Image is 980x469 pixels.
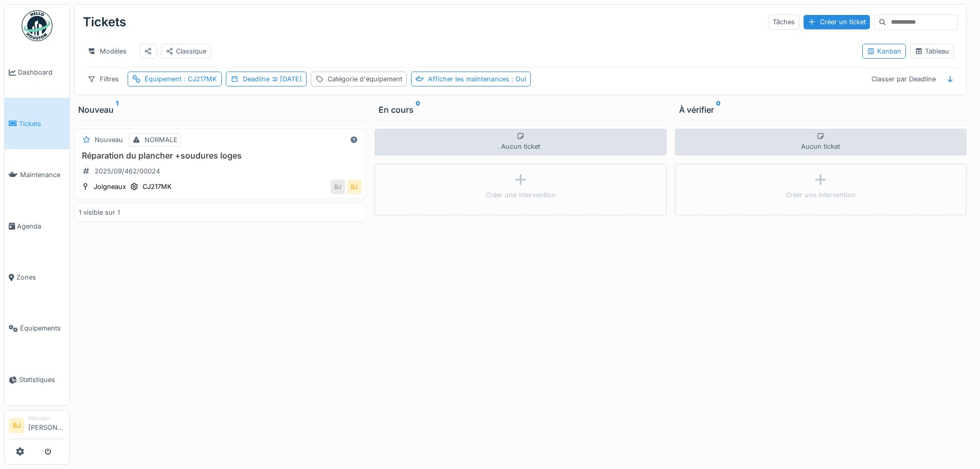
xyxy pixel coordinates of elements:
div: Joigneaux [94,182,126,192]
h3: Réparation du plancher +soudures loges [79,151,362,161]
div: Filtres [83,72,123,86]
div: Tâches [768,14,799,29]
span: Dashboard [18,67,65,77]
span: Maintenance [20,170,65,180]
div: Classique [166,46,206,56]
div: Créer une intervention [786,190,856,200]
span: Zones [16,272,65,282]
div: Afficher les maintenances [428,74,526,84]
span: Statistiques [19,375,65,385]
a: Agenda [5,200,69,251]
div: CJ217MK [142,182,172,192]
a: BJ Manager[PERSON_NAME] [9,414,65,439]
div: Nouveau [95,135,123,145]
div: Tickets [83,9,126,36]
a: Statistiques [5,354,69,405]
a: Équipements [5,303,69,354]
a: Tickets [5,98,69,149]
a: Maintenance [5,149,69,200]
a: Dashboard [5,47,69,98]
li: BJ [9,418,24,433]
div: À vérifier [679,103,963,116]
div: Aucun ticket [675,129,967,155]
div: Nouveau [78,103,362,116]
span: : Oui [509,75,526,83]
span: : CJ217MK [182,75,217,83]
div: Manager [28,414,65,422]
div: Tableau [915,46,949,56]
div: Classer par Deadline [867,72,940,86]
li: [PERSON_NAME] [28,414,65,437]
sup: 1 [116,103,118,116]
sup: 0 [416,103,420,116]
span: Agenda [17,221,65,231]
div: 2025/09/462/00024 [95,166,160,176]
div: Modèles [83,44,131,59]
div: Catégorie d'équipement [328,74,402,84]
span: [DATE] [270,75,302,83]
div: Deadline [243,74,302,84]
sup: 0 [716,103,721,116]
span: Tickets [19,119,65,129]
div: Aucun ticket [375,129,667,155]
div: NORMALE [145,135,177,145]
div: Équipement [145,74,217,84]
img: Badge_color-CXgf-gQk.svg [22,10,52,41]
span: Équipements [20,323,65,333]
div: Kanban [867,46,901,56]
div: Créer un ticket [804,15,870,29]
div: En cours [379,103,663,116]
div: Créer une intervention [486,190,556,200]
div: 1 visible sur 1 [79,207,120,217]
div: BJ [331,180,345,194]
a: Zones [5,252,69,303]
div: BJ [347,180,362,194]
